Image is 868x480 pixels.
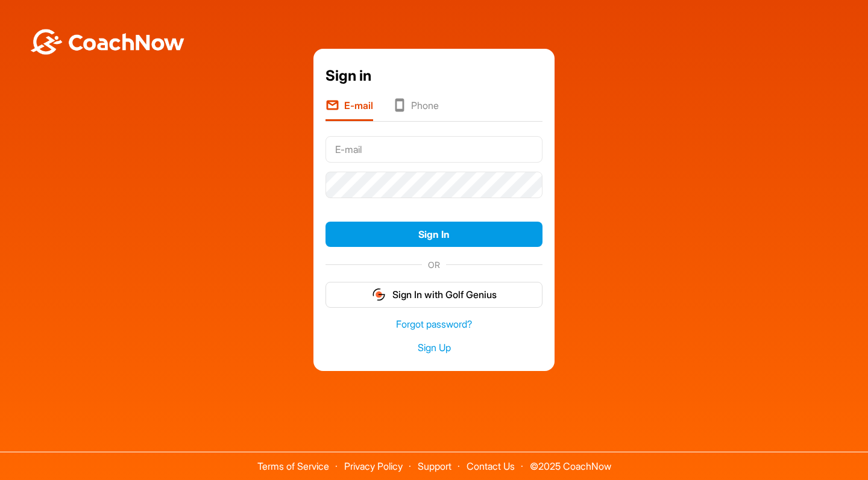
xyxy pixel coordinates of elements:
a: Support [418,460,451,472]
div: Sign in [325,65,542,87]
a: Privacy Policy [344,460,403,472]
button: Sign In [325,222,542,248]
span: OR [422,258,446,271]
img: BwLJSsUCoWCh5upNqxVrqldRgqLPVwmV24tXu5FoVAoFEpwwqQ3VIfuoInZCoVCoTD4vwADAC3ZFMkVEQFDAAAAAElFTkSuQmCC [29,29,186,55]
a: Contact Us [467,460,515,472]
a: Terms of Service [257,460,329,472]
button: Sign In with Golf Genius [325,282,542,308]
a: Forgot password? [325,317,542,331]
a: Sign Up [325,341,542,355]
li: Phone [392,98,439,121]
span: © 2025 CoachNow [524,452,617,471]
li: E-mail [325,98,373,121]
img: gg_logo [371,287,386,302]
input: E-mail [325,136,542,163]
